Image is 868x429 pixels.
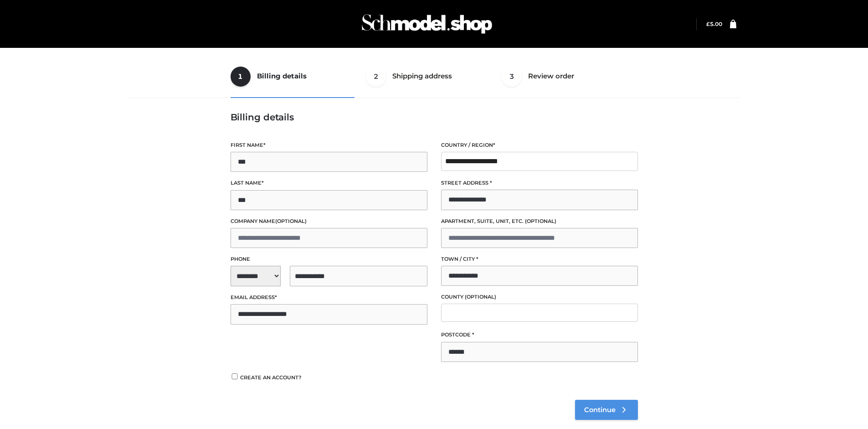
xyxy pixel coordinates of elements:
label: Country / Region [441,141,638,150]
span: (optional) [275,218,307,224]
span: £ [706,21,710,27]
span: Create an account? [240,374,302,381]
label: Apartment, suite, unit, etc. [441,217,638,226]
input: Create an account? [231,373,239,379]
img: Schmodel Admin 964 [359,6,495,42]
span: (optional) [525,218,556,224]
a: Continue [575,400,638,420]
span: (optional) [465,294,496,300]
h3: Billing details [231,112,638,123]
bdi: 5.00 [706,21,722,27]
label: Postcode [441,331,638,339]
label: Email address [231,293,427,302]
label: Phone [231,255,427,264]
label: Company name [231,217,427,226]
label: First name [231,141,427,150]
label: Street address [441,179,638,187]
label: County [441,293,638,301]
a: £5.00 [706,21,722,27]
label: Town / City [441,255,638,264]
label: Last name [231,179,427,187]
span: Continue [584,406,616,414]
